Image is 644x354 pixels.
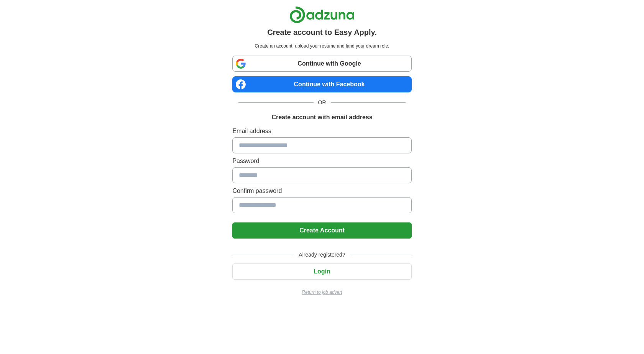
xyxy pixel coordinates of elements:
label: Confirm password [232,186,411,196]
button: Create Account [232,222,411,239]
label: Password [232,156,411,166]
span: OR [314,99,331,107]
p: Create an account, upload your resume and land your dream role. [234,43,410,49]
label: Email address [232,127,411,136]
span: Already registered? [294,251,350,259]
a: Continue with Facebook [232,76,411,92]
a: Continue with Google [232,56,411,72]
button: Login [232,263,411,280]
img: Adzuna logo [289,6,355,23]
h1: Create account with email address [271,113,372,122]
h1: Create account to Easy Apply. [267,26,377,38]
a: Login [232,268,411,275]
a: Return to job advert [232,289,411,296]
